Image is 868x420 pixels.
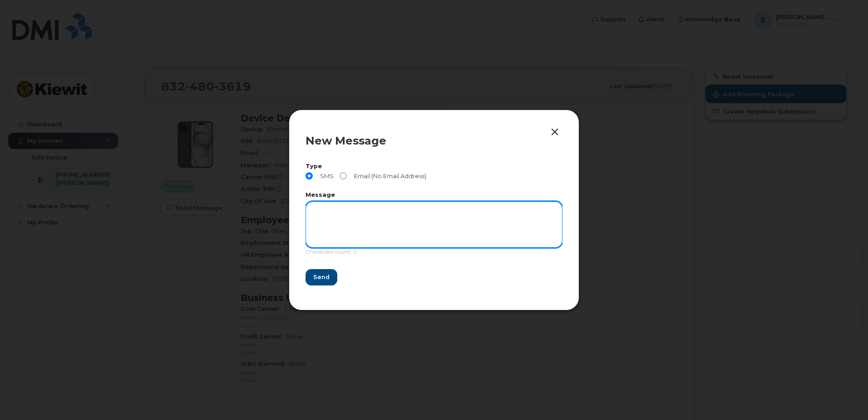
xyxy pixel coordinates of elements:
[340,172,347,180] input: Email (No Email Address)
[306,135,562,146] div: New Message
[316,172,334,180] span: SMS
[350,172,426,180] span: Email (No Email Address)
[313,273,330,281] span: Send
[829,380,861,413] iframe: Messenger Launcher
[306,164,562,170] label: Type
[306,172,313,180] input: SMS
[306,192,562,198] label: Message
[306,248,562,261] div: Characters count: 0
[306,269,337,285] button: Send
